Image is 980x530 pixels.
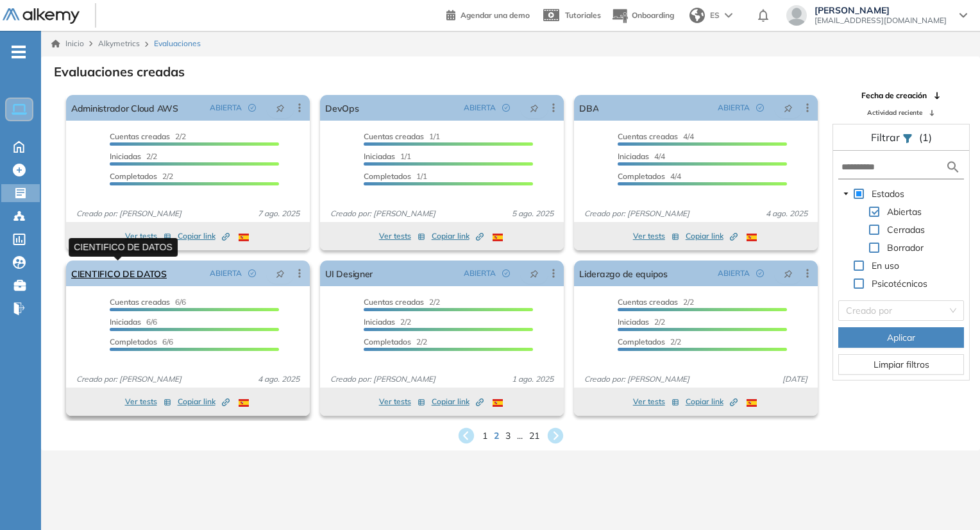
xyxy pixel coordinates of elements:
span: Tutoriales [565,10,601,20]
span: Creado por: [PERSON_NAME] [325,208,441,219]
span: Copiar link [686,230,738,242]
span: 7 ago. 2025 [253,208,305,219]
img: ESP [747,234,757,241]
span: Abiertas [887,206,922,218]
span: Copiar link [432,396,484,407]
span: Creado por: [PERSON_NAME] [325,373,441,385]
span: (1) [919,130,932,145]
span: 2/2 [364,297,440,307]
span: Completados [364,171,411,181]
span: Iniciadas [618,317,649,327]
span: Cuentas creadas [618,132,678,141]
span: Psicotécnicos [872,278,927,289]
a: Agendar una demo [446,6,530,22]
button: Limpiar filtros [838,354,964,375]
button: Copiar link [686,394,738,409]
span: check-circle [502,269,510,277]
span: Iniciadas [364,317,395,327]
span: Iniciadas [110,317,141,327]
span: Iniciadas [364,151,395,161]
button: Ver tests [125,228,171,244]
span: pushpin [276,103,285,113]
span: Actividad reciente [867,108,922,117]
span: 3 [505,429,511,443]
span: ABIERTA [464,268,496,279]
span: Cuentas creadas [110,132,170,141]
a: DBA [579,95,598,121]
img: world [689,8,705,23]
img: ESP [493,234,503,241]
span: Creado por: [PERSON_NAME] [71,208,187,219]
button: Copiar link [178,394,230,409]
span: 6/6 [110,297,186,307]
span: Creado por: [PERSON_NAME] [71,373,187,385]
span: pushpin [784,268,793,278]
span: Copiar link [432,230,484,242]
button: Ver tests [379,228,425,244]
button: Ver tests [633,228,679,244]
img: Logo [3,8,80,24]
span: Completados [110,171,157,181]
span: Copiar link [686,396,738,407]
button: Copiar link [432,228,484,244]
button: Copiar link [178,228,230,244]
button: pushpin [774,263,802,284]
button: Ver tests [633,394,679,409]
span: 4 ago. 2025 [253,373,305,385]
span: Alkymetrics [98,38,140,48]
button: pushpin [266,263,294,284]
img: ESP [493,399,503,407]
span: check-circle [502,104,510,112]
span: ABIERTA [464,102,496,114]
span: 5 ago. 2025 [507,208,559,219]
span: check-circle [248,104,256,112]
span: Cuentas creadas [618,297,678,307]
span: pushpin [530,103,539,113]
span: 4 ago. 2025 [761,208,813,219]
span: 2/2 [110,171,173,181]
span: Iniciadas [618,151,649,161]
span: 2/2 [110,132,186,141]
button: Copiar link [686,228,738,244]
img: search icon [945,159,961,175]
span: caret-down [843,191,849,197]
span: 4/4 [618,171,681,181]
button: Ver tests [379,394,425,409]
span: Fecha de creación [861,90,927,101]
span: ... [517,429,523,443]
span: Borrador [884,240,926,255]
i: - [12,51,26,53]
span: Copiar link [178,230,230,242]
span: Estados [869,186,907,201]
span: [PERSON_NAME] [815,5,947,15]
span: Cerradas [884,222,927,237]
span: Completados [618,171,665,181]
span: pushpin [784,103,793,113]
span: ES [710,10,720,21]
a: DevOps [325,95,359,121]
span: Copiar link [178,396,230,407]
span: Limpiar filtros [874,357,929,372]
span: En uso [869,258,902,273]
div: CIENTIFICO DE DATOS [69,238,178,257]
span: Cuentas creadas [364,297,424,307]
img: ESP [239,234,249,241]
button: pushpin [520,98,548,118]
span: ABIERTA [718,268,750,279]
span: Filtrar [871,131,902,144]
button: Onboarding [611,2,674,30]
span: 2/2 [618,317,665,327]
a: Administrador Cloud AWS [71,95,178,121]
span: Aplicar [887,330,915,345]
span: Cuentas creadas [110,297,170,307]
span: ABIERTA [718,102,750,114]
span: 2/2 [618,337,681,346]
span: ABIERTA [210,102,242,114]
span: Onboarding [632,10,674,20]
span: Evaluaciones [154,38,201,49]
span: 21 [529,429,539,443]
span: Creado por: [PERSON_NAME] [579,208,695,219]
button: pushpin [774,98,802,118]
span: Cerradas [887,224,925,235]
a: Liderazgo de equipos [579,261,668,286]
